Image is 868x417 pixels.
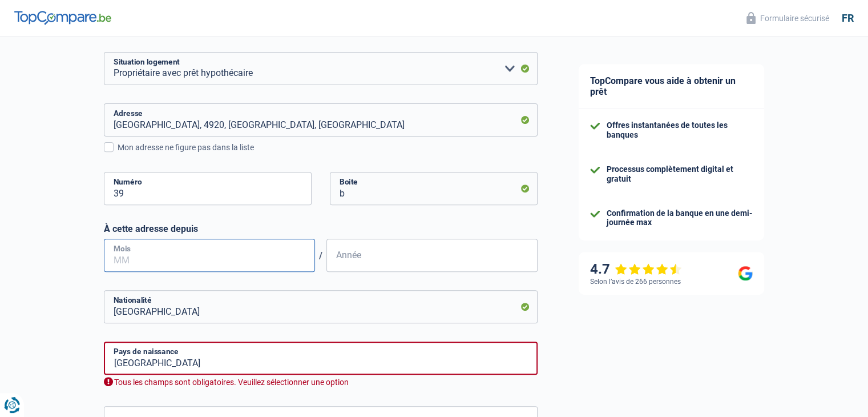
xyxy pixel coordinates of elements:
[607,121,753,140] div: Offres instantanées de toutes les banques
[118,142,538,154] div: Mon adresse ne figure pas dans la liste
[326,239,538,272] input: AAAA
[607,209,753,228] div: Confirmation de la banque en une demi-journée max
[315,250,326,261] span: /
[14,11,111,25] img: TopCompare Logo
[579,64,764,109] div: TopCompare vous aide à obtenir un prêt
[607,165,753,184] div: Processus complètement digital et gratuit
[104,103,538,137] input: Sélectionnez votre adresse dans la barre de recherche
[104,377,538,388] div: Tous les champs sont obligatoires. Veuillez sélectionner une option
[104,223,538,234] label: À cette adresse depuis
[740,9,836,27] button: Formulaire sécurisé
[104,239,315,272] input: MM
[590,261,682,278] div: 4.7
[104,342,538,375] input: Belgique
[104,290,538,323] input: Belgique
[842,12,854,25] div: fr
[590,278,681,286] div: Selon l’avis de 266 personnes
